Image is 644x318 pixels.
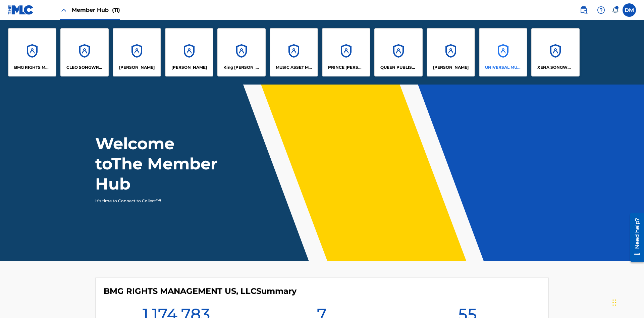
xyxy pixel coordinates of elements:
[322,28,370,76] a: AccountsPRINCE [PERSON_NAME]
[217,28,266,76] a: AccountsKing [PERSON_NAME]
[112,7,120,13] span: (11)
[165,28,213,76] a: Accounts[PERSON_NAME]
[374,28,423,76] a: AccountsQUEEN PUBLISHA
[380,64,417,70] p: QUEEN PUBLISHA
[625,210,644,265] iframe: Resource Center
[113,28,161,76] a: Accounts[PERSON_NAME]
[328,64,365,70] p: PRINCE MCTESTERSON
[95,198,212,204] p: It's time to Connect to Collect™!
[485,64,522,70] p: UNIVERSAL MUSIC PUB GROUP
[14,64,51,70] p: BMG RIGHTS MANAGEMENT US, LLC
[8,28,56,76] a: AccountsBMG RIGHTS MANAGEMENT US, LLC
[612,293,616,313] div: Drag
[104,286,297,296] h4: BMG RIGHTS MANAGEMENT US, LLC
[60,6,68,14] img: Close
[597,6,605,14] img: help
[433,64,469,70] p: RONALD MCTESTERSON
[171,64,207,70] p: EYAMA MCSINGER
[427,28,475,76] a: Accounts[PERSON_NAME]
[8,5,34,15] img: MLC Logo
[594,3,608,17] div: Help
[95,134,221,194] h1: Welcome to The Member Hub
[72,6,120,14] span: Member Hub
[623,3,636,17] div: User Menu
[610,286,644,318] iframe: Chat Widget
[577,3,590,17] a: Public Search
[612,7,619,13] div: Notifications
[531,28,580,76] a: AccountsXENA SONGWRITER
[223,64,260,70] p: King McTesterson
[479,28,527,76] a: AccountsUNIVERSAL MUSIC PUB GROUP
[537,64,574,70] p: XENA SONGWRITER
[276,64,312,70] p: MUSIC ASSET MANAGEMENT (MAM)
[60,28,109,76] a: AccountsCLEO SONGWRITER
[66,64,103,70] p: CLEO SONGWRITER
[580,6,588,14] img: search
[270,28,318,76] a: AccountsMUSIC ASSET MANAGEMENT (MAM)
[119,64,155,70] p: ELVIS COSTELLO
